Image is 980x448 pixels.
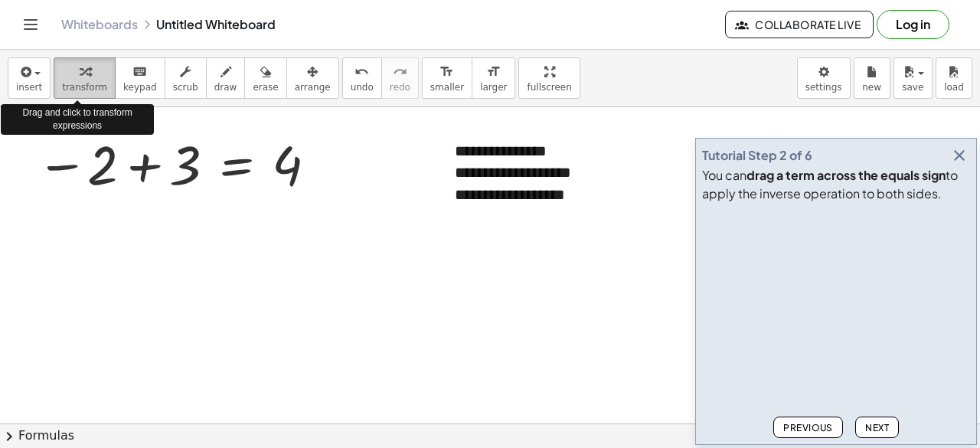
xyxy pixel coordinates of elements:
[115,57,165,99] button: keyboardkeypad
[390,82,410,93] span: redo
[354,63,369,81] i: undo
[702,166,970,203] div: You can to apply the inverse operation to both sides.
[430,82,464,93] span: smaller
[381,57,419,99] button: redoredo
[18,12,43,37] button: Toggle navigation
[351,82,374,93] span: undo
[746,167,946,183] b: drag a term across the equals sign
[862,82,881,93] span: new
[61,17,138,32] a: Whiteboards
[393,63,407,81] i: redo
[902,82,923,93] span: save
[893,57,933,99] button: save
[877,10,949,39] button: Log in
[738,18,861,31] span: Collaborate Live
[936,57,972,99] button: load
[854,57,890,99] button: new
[295,82,331,93] span: arrange
[54,57,116,99] button: transform
[16,82,42,93] span: insert
[472,57,515,99] button: format_sizelarger
[1,104,154,135] div: Drag and click to transform expressions
[702,146,812,165] div: Tutorial Step 2 of 6
[518,57,580,99] button: fullscreen
[422,57,472,99] button: format_sizesmaller
[773,417,843,438] button: Previous
[783,422,833,433] span: Previous
[132,63,147,81] i: keyboard
[342,57,382,99] button: undoundo
[944,82,964,93] span: load
[62,82,107,93] span: transform
[244,57,286,99] button: erase
[165,57,207,99] button: scrub
[805,82,842,93] span: settings
[797,57,851,99] button: settings
[865,422,889,433] span: Next
[725,11,874,38] button: Collaborate Live
[527,82,571,93] span: fullscreen
[214,82,237,93] span: draw
[123,82,157,93] span: keypad
[173,82,198,93] span: scrub
[480,82,507,93] span: larger
[286,57,339,99] button: arrange
[253,82,278,93] span: erase
[486,63,501,81] i: format_size
[439,63,454,81] i: format_size
[8,57,51,99] button: insert
[206,57,246,99] button: draw
[855,417,899,438] button: Next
